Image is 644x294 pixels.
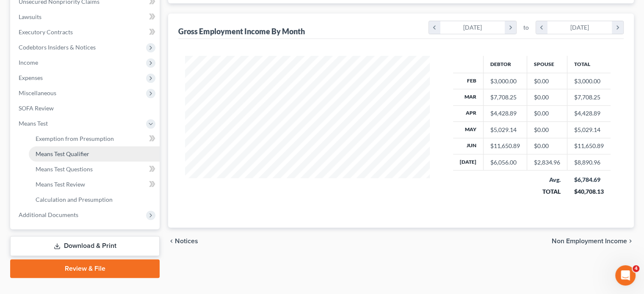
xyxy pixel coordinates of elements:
i: chevron_left [536,21,547,34]
a: Lawsuits [12,9,160,25]
span: 4 [633,265,639,272]
span: Means Test Questions [36,165,93,173]
span: SOFA Review [19,104,54,112]
a: Download & Print [10,236,160,256]
iframe: Intercom live chat [615,265,636,286]
span: to [523,23,529,32]
th: May [453,122,484,138]
div: $2,834.96 [534,158,560,167]
th: Total [567,56,611,73]
td: $4,428.89 [567,105,611,121]
a: Means Test Review [29,177,160,192]
td: $5,029.14 [567,122,611,138]
div: [DATE] [547,21,612,34]
th: Apr [453,105,484,121]
div: $6,056.00 [490,158,520,167]
div: Gross Employment Income By Month [178,26,305,36]
th: Mar [453,89,484,105]
div: $11,650.89 [490,142,520,150]
td: $11,650.89 [567,138,611,154]
i: chevron_right [612,21,623,34]
div: $0.00 [534,77,560,85]
a: Means Test Qualifier [29,146,160,162]
div: $0.00 [534,142,560,150]
i: chevron_right [505,21,516,34]
a: Exemption from Presumption [29,131,160,146]
td: $3,000.00 [567,73,611,89]
div: $6,784.69 [574,176,604,184]
a: Calculation and Presumption [29,192,160,207]
a: SOFA Review [12,101,160,116]
div: $7,708.25 [490,93,520,102]
div: $0.00 [534,93,560,102]
th: [DATE] [453,154,484,170]
div: $40,708.13 [574,187,604,196]
div: [DATE] [440,21,505,34]
td: $8,890.96 [567,154,611,170]
th: Spouse [527,56,567,73]
div: $0.00 [534,109,560,118]
span: Means Test Qualifier [36,150,89,157]
span: Codebtors Insiders & Notices [19,44,96,51]
div: $5,029.14 [490,126,520,134]
span: Miscellaneous [19,89,56,96]
div: $3,000.00 [490,77,520,85]
span: Calculation and Presumption [36,196,113,203]
i: chevron_left [168,238,175,245]
span: Means Test [19,120,48,127]
td: $7,708.25 [567,89,611,105]
button: chevron_left Notices [168,238,198,245]
span: Exemption from Presumption [36,135,114,142]
a: Means Test Questions [29,162,160,177]
span: Lawsuits [19,13,41,20]
span: Executory Contracts [19,28,73,36]
th: Jun [453,138,484,154]
i: chevron_right [627,238,634,245]
span: Notices [175,238,198,245]
button: Non Employment Income chevron_right [552,238,634,245]
div: TOTAL [534,187,561,196]
th: Feb [453,73,484,89]
th: Debtor [484,56,527,73]
span: Non Employment Income [552,238,627,245]
span: Means Test Review [36,181,85,188]
div: Avg. [534,176,561,184]
div: $0.00 [534,126,560,134]
span: Additional Documents [19,211,78,218]
div: $4,428.89 [490,109,520,118]
span: Expenses [19,74,43,81]
a: Executory Contracts [12,25,160,40]
span: Income [19,59,38,66]
a: Review & File [10,259,160,278]
i: chevron_left [429,21,440,34]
